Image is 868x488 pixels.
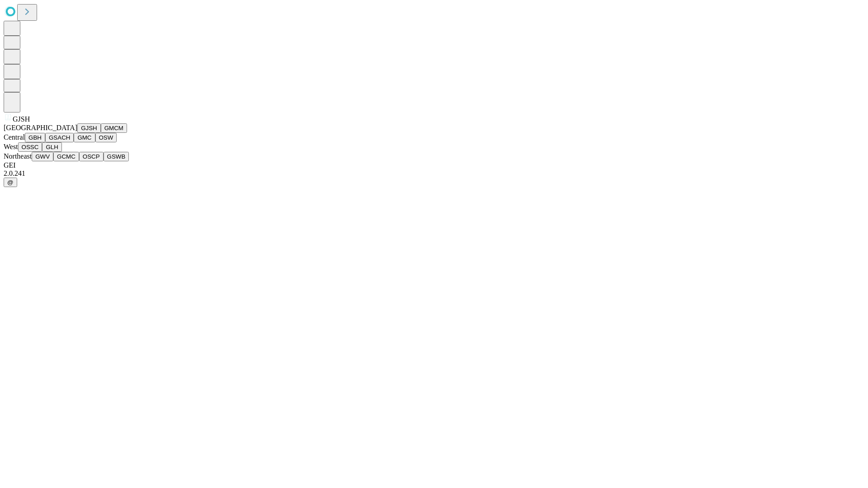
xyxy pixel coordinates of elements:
span: West [4,143,18,150]
div: GEI [4,161,864,169]
span: @ [7,179,14,186]
button: GSWB [104,152,129,161]
button: GSACH [45,133,74,142]
button: GLH [42,142,61,152]
button: GBH [25,133,45,142]
button: GMC [74,133,95,142]
button: OSSC [18,142,42,152]
button: GCMC [53,152,79,161]
button: OSW [95,133,117,142]
button: GMCM [101,123,127,133]
span: Northeast [4,152,32,160]
button: GJSH [77,123,101,133]
span: Central [4,133,25,141]
button: @ [4,178,17,187]
span: [GEOGRAPHIC_DATA] [4,124,77,131]
button: GWV [32,152,53,161]
button: OSCP [79,152,104,161]
span: GJSH [13,115,30,123]
div: 2.0.241 [4,169,864,178]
